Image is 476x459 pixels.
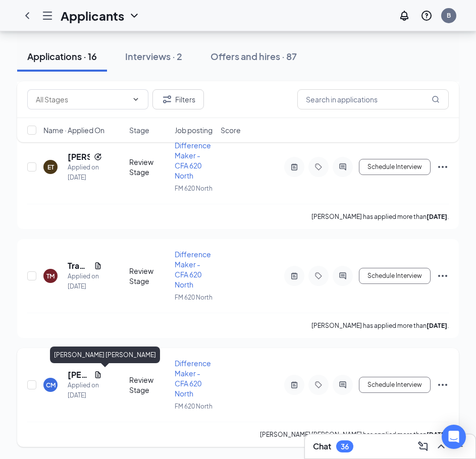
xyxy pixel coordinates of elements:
span: Score [221,125,241,135]
svg: Document [94,371,102,379]
h5: [PERSON_NAME] [68,151,90,162]
svg: Notifications [398,10,410,22]
svg: QuestionInfo [420,10,433,22]
svg: Document [94,262,102,270]
button: ChevronUp [433,438,449,454]
svg: ActiveNote [288,272,300,280]
b: [DATE] [427,431,447,438]
div: Open Intercom Messenger [442,425,466,449]
button: Schedule Interview [359,268,431,284]
svg: Filter [161,93,173,105]
h1: Applicants [61,7,124,24]
div: Interviews · 2 [125,50,182,63]
span: Difference Maker - CFA 620 North [175,359,211,398]
svg: ActiveChat [337,163,349,171]
div: Applied on [DATE] [68,271,102,292]
svg: Ellipses [437,379,449,391]
svg: ChevronLeft [21,10,33,22]
span: Difference Maker - CFA 620 North [175,250,211,289]
button: Schedule Interview [359,159,431,175]
div: Review Stage [129,266,169,286]
b: [DATE] [427,213,447,220]
svg: ChevronUp [435,440,447,452]
svg: Reapply [94,153,102,161]
svg: ActiveNote [288,381,300,389]
div: Offers and hires · 87 [210,50,297,63]
p: [PERSON_NAME] has applied more than . [311,212,449,221]
svg: Ellipses [437,161,449,173]
div: Applications · 16 [27,50,97,63]
span: Stage [129,125,149,135]
span: Job posting [175,125,213,135]
svg: Ellipses [437,270,449,282]
svg: Hamburger [41,10,54,22]
div: [PERSON_NAME] [PERSON_NAME] [50,347,160,363]
svg: ChevronDown [132,95,140,103]
svg: Tag [312,163,325,171]
svg: ComposeMessage [417,440,429,452]
svg: ActiveNote [288,163,300,171]
svg: Tag [312,381,325,389]
svg: Tag [312,272,325,280]
div: Review Stage [129,157,169,177]
div: ET [47,163,54,171]
div: Applied on [DATE] [68,380,102,400]
span: Name · Applied On [43,125,104,135]
svg: ActiveChat [337,272,349,280]
p: [PERSON_NAME] [PERSON_NAME] has applied more than . [260,430,449,439]
b: [DATE] [427,322,447,329]
span: FM 620 North [175,403,213,410]
h5: Tramaurie Mayweather [68,260,90,271]
button: Schedule Interview [359,377,431,393]
span: FM 620 North [175,294,213,301]
h3: Chat [313,441,331,452]
div: B [447,11,451,20]
p: [PERSON_NAME] has applied more than . [311,321,449,330]
input: Search in applications [297,89,449,109]
div: TM [46,272,55,280]
div: 36 [341,442,349,451]
button: ComposeMessage [415,438,431,454]
svg: MagnifyingGlass [432,95,440,103]
span: FM 620 North [175,185,213,192]
div: Applied on [DATE] [68,162,102,183]
input: All Stages [36,94,128,105]
div: Review Stage [129,375,169,395]
svg: ChevronDown [128,10,140,22]
div: CM [46,381,56,389]
h5: [PERSON_NAME] [PERSON_NAME] [68,369,90,380]
button: Filter Filters [152,89,204,109]
svg: ActiveChat [337,381,349,389]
